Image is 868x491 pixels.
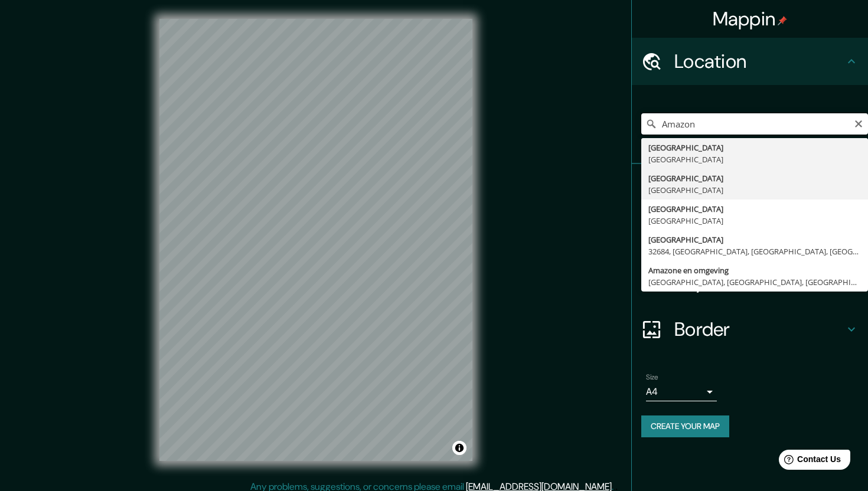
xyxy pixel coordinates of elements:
iframe: Help widget launcher [763,445,855,478]
div: [GEOGRAPHIC_DATA] [648,142,861,153]
div: [GEOGRAPHIC_DATA] [648,184,861,196]
img: pin-icon.png [778,16,787,25]
button: Create your map [641,415,729,437]
div: Amazone en omgeving [648,264,861,276]
div: Style [632,211,868,258]
div: [GEOGRAPHIC_DATA] [648,215,861,227]
div: [GEOGRAPHIC_DATA] [648,234,861,245]
div: Border [632,306,868,353]
div: 32684, [GEOGRAPHIC_DATA], [GEOGRAPHIC_DATA], [GEOGRAPHIC_DATA] [648,245,861,257]
div: [GEOGRAPHIC_DATA] [648,172,861,184]
div: [GEOGRAPHIC_DATA] [648,153,861,165]
canvas: Map [159,19,472,461]
div: Pins [632,164,868,211]
input: Pick your city or area [641,113,868,135]
h4: Location [674,50,844,73]
div: [GEOGRAPHIC_DATA], [GEOGRAPHIC_DATA], [GEOGRAPHIC_DATA] [648,276,861,288]
label: Size [646,372,658,382]
button: Clear [854,117,863,129]
div: A4 [646,382,717,401]
div: [GEOGRAPHIC_DATA] [648,203,861,215]
h4: Mappin [713,7,788,31]
button: Toggle attribution [452,441,466,455]
h4: Border [674,317,844,341]
div: Layout [632,258,868,306]
h4: Layout [674,270,844,294]
div: Location [632,38,868,85]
